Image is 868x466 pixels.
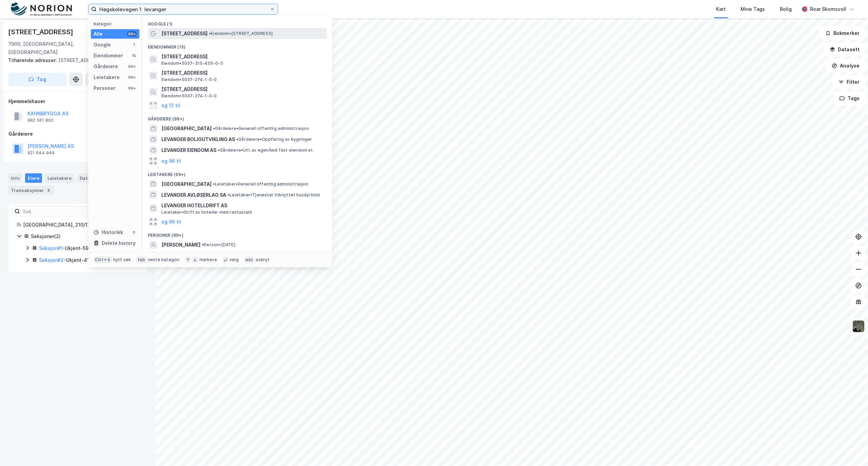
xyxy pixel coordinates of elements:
div: 1 [131,42,137,47]
div: Leietakere (99+) [142,167,332,179]
span: Gårdeiere • Generell offentlig administrasjon [213,126,309,131]
span: Tilhørende adresser: [8,57,58,63]
span: • [202,242,204,247]
span: LEVANGER AVLØSERLAG SA [161,191,226,199]
span: Eiendom • [STREET_ADDRESS] [209,31,273,36]
span: [STREET_ADDRESS] [161,30,208,38]
div: Delete history [102,239,136,247]
div: 99+ [127,85,137,91]
div: Ctrl + k [94,256,112,263]
div: Personer [94,84,116,92]
div: Eiendommer (15) [142,39,332,51]
div: avbryt [256,257,270,263]
span: LEVANGER BOLIGUTVIKLING AS [161,135,235,143]
span: • [213,126,215,131]
span: [STREET_ADDRESS] [161,69,324,77]
div: [GEOGRAPHIC_DATA], 210/17 [23,221,139,229]
span: Leietaker • Tjenester tilknyttet husdyrhold [228,192,320,198]
button: Datasett [824,43,865,56]
div: Hjemmelshaver [8,97,147,105]
div: [STREET_ADDRESS] [8,56,142,64]
span: [PERSON_NAME] [161,241,200,249]
div: Mine Tags [741,5,765,13]
span: • [218,148,220,153]
div: neste kategori [148,257,180,263]
div: Datasett [77,173,102,183]
input: Søk på adresse, matrikkel, gårdeiere, leietakere eller personer [97,4,270,14]
button: Tags [834,92,865,105]
div: Eiendommer [94,52,123,60]
div: 921 644 949 [27,150,55,156]
div: 8 [45,187,52,194]
span: Eiendom • 5037-274-1-0-0 [161,93,217,99]
span: • [213,181,215,187]
span: Gårdeiere • Utl. av egen/leid fast eiendom el. [218,148,313,153]
div: Leietakere [45,173,74,183]
div: Alle [94,30,103,38]
div: Leietakere [94,73,120,81]
div: Gårdeiere [94,62,118,71]
div: 982 561 892 [27,118,53,123]
button: Filter [833,75,865,89]
div: [STREET_ADDRESS] [8,26,75,37]
div: Kart [716,5,726,13]
div: 99+ [127,75,137,80]
div: Google [94,41,111,49]
div: 0 [131,230,137,235]
button: og 12 til [161,101,180,110]
div: nytt søk [113,257,131,263]
span: LEVANGER EIENDOM AS [161,146,216,154]
div: Kategori [94,21,139,26]
img: 9k= [852,320,865,333]
div: Historikk [94,228,123,236]
div: Bolig [780,5,792,13]
div: Info [8,173,22,183]
span: • [236,137,238,142]
div: 15 [131,53,137,58]
span: Leietaker • Drift av hoteller med restaurant [161,210,252,215]
div: Gårdeiere (99+) [142,111,332,123]
div: Seksjoner ( 2 ) [31,232,139,240]
span: • [228,192,230,197]
span: Eiendom • 5037-274-1-0-0 [161,77,217,82]
span: • [209,31,211,36]
div: velg [230,257,239,263]
div: 99+ [127,64,137,69]
span: [STREET_ADDRESS] [161,85,324,93]
div: Google (1) [142,16,332,28]
a: Seksjon#2 [39,257,64,263]
button: Bokmerker [820,26,865,40]
div: 7900, [GEOGRAPHIC_DATA], [GEOGRAPHIC_DATA] [8,40,96,56]
button: Analyse [826,59,865,73]
div: - Ukjent - 59% [39,244,129,252]
div: Transaksjoner [8,186,55,195]
span: Eiendom • 5037-315-405-0-0 [161,61,223,66]
div: Roar Skomsvoll [810,5,846,13]
span: [STREET_ADDRESS] [161,53,324,61]
div: Eiere [25,173,42,183]
button: og 96 til [161,218,181,226]
span: LEVANGER HOTELLDRIFT AS [161,201,324,210]
div: 99+ [127,31,137,37]
button: og 96 til [161,157,181,165]
span: [GEOGRAPHIC_DATA] [161,124,212,133]
button: Tag [8,73,66,86]
div: tab [136,256,146,263]
div: - Ukjent - 41% [39,256,129,264]
div: esc [244,256,255,263]
input: Søk [20,206,94,216]
span: Person • [DATE] [202,242,235,248]
img: norion-logo.80e7a08dc31c2e691866.png [11,2,72,16]
div: Personer (99+) [142,227,332,239]
span: Gårdeiere • Oppføring av bygninger [236,137,312,142]
a: Seksjon#1 [39,245,63,251]
span: Leietaker • Generell offentlig administrasjon [213,181,308,187]
iframe: Chat Widget [834,433,868,466]
span: [GEOGRAPHIC_DATA] [161,180,212,188]
div: markere [199,257,217,263]
div: Gårdeiere [8,130,147,138]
